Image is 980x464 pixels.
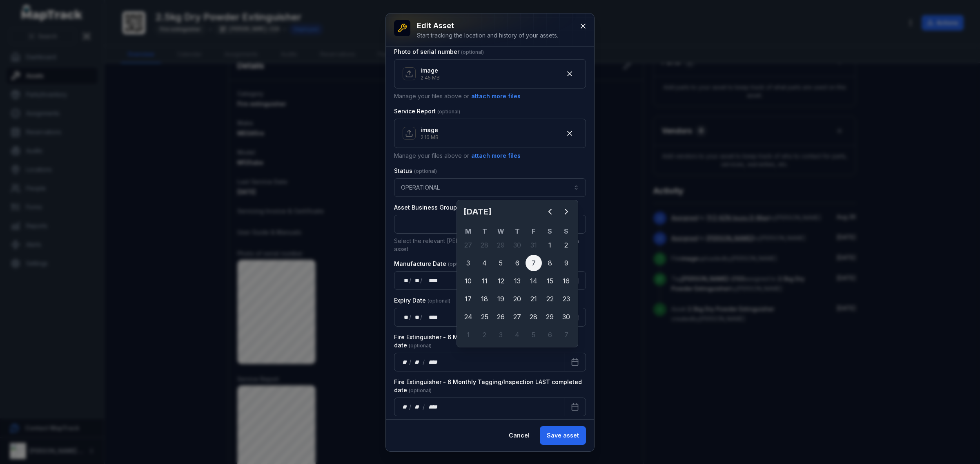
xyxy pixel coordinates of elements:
div: year, [423,276,439,285]
label: Photo of serial number [394,48,484,56]
div: Tuesday 18 November 2025 [477,291,493,307]
div: 18 [477,291,493,307]
div: Friday 28 November 2025 [526,309,542,325]
div: Sunday 2 November 2025 [558,237,575,253]
th: S [558,226,575,236]
div: Thursday 30 October 2025 [509,237,526,253]
div: 15 [542,273,558,289]
div: Thursday 27 November 2025 [509,309,526,325]
div: 31 [526,237,542,253]
div: 4 [509,327,526,343]
label: Fire Extinguisher - 6 Monthly Tagging/Inspection LAST completed date [394,378,586,394]
div: Tuesday 11 November 2025 [477,273,493,289]
div: Wednesday 26 November 2025 [493,309,509,325]
div: Thursday 6 November 2025 [509,255,526,271]
div: 14 [526,273,542,289]
div: Saturday 8 November 2025 [542,255,558,271]
label: Manufacture Date [394,260,471,268]
div: 26 [493,309,509,325]
p: 2.16 MB [421,134,439,141]
div: 10 [460,273,477,289]
label: Fire Extinguisher - 6 Monthly Tagging/Inspection NEXT Due date [394,333,586,349]
div: Wednesday 3 December 2025 [493,327,509,343]
div: month, [412,276,420,285]
div: Thursday 13 November 2025 [509,273,526,289]
div: Sunday 16 November 2025 [558,273,575,289]
div: Sunday 23 November 2025 [558,291,575,307]
div: Monday 1 December 2025 [460,327,477,343]
div: November 2025 [460,203,575,344]
div: 6 [542,327,558,343]
div: Wednesday 19 November 2025 [493,291,509,307]
button: attach more files [471,92,521,101]
p: Select the relevant [PERSON_NAME] Air Business Department for this asset [394,237,586,253]
div: 4 [477,255,493,271]
div: 7 [558,327,575,343]
div: Friday 7 November 2025 [526,255,542,271]
th: F [526,226,542,236]
div: 30 [509,237,526,253]
div: 22 [542,291,558,307]
div: 5 [526,327,542,343]
div: Calendar [460,203,575,344]
div: year, [425,403,441,411]
button: attach more files [471,151,521,160]
div: 30 [558,309,575,325]
div: Saturday 29 November 2025 [542,309,558,325]
div: Friday 21 November 2025 [526,291,542,307]
p: 2.45 MB [421,75,440,81]
div: 21 [526,291,542,307]
div: 17 [460,291,477,307]
div: year, [423,313,439,321]
div: Monday 17 November 2025 [460,291,477,307]
div: 6 [509,255,526,271]
div: Saturday 6 December 2025 [542,327,558,343]
div: Sunday 30 November 2025 [558,309,575,325]
h3: Edit asset [417,20,558,31]
div: 19 [493,291,509,307]
button: Calendar [564,353,586,371]
div: 3 [493,327,509,343]
button: Next [558,203,575,220]
h2: [DATE] [463,206,542,217]
div: Monday 3 November 2025 [460,255,477,271]
table: November 2025 [460,226,575,344]
div: month, [412,358,423,366]
th: M [460,226,477,236]
div: / [420,276,423,285]
div: / [423,403,425,411]
div: 25 [477,309,493,325]
div: year, [425,358,441,366]
div: Friday 5 December 2025 [526,327,542,343]
div: 8 [542,255,558,271]
th: W [493,226,509,236]
p: Manage your files above or [394,151,586,160]
div: Sunday 7 December 2025 [558,327,575,343]
div: 24 [460,309,477,325]
div: / [420,313,423,321]
div: 28 [477,237,493,253]
div: 7 [526,255,542,271]
div: 9 [558,255,575,271]
div: 13 [509,273,526,289]
div: 27 [509,309,526,325]
div: 29 [493,237,509,253]
th: T [477,226,493,236]
th: S [542,226,558,236]
div: 2 [558,237,575,253]
th: T [509,226,526,236]
div: month, [412,313,420,321]
div: / [409,358,412,366]
div: 27 [460,237,477,253]
div: Tuesday 28 October 2025 [477,237,493,253]
div: day, [401,403,409,411]
button: Save asset [540,426,586,445]
div: 1 [542,237,558,253]
div: Monday 10 November 2025 [460,273,477,289]
label: Expiry Date [394,296,450,305]
div: Tuesday 25 November 2025 [477,309,493,325]
div: Wednesday 29 October 2025 [493,237,509,253]
p: Manage your files above or [394,92,586,101]
div: Thursday 20 November 2025 [509,291,526,307]
div: day, [401,276,409,285]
